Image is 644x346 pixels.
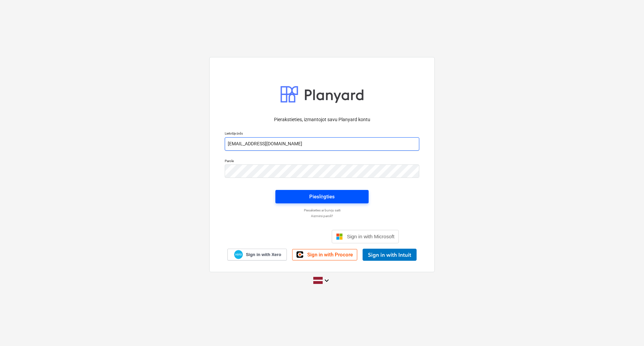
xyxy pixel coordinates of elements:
div: Pieslēgties [309,192,335,201]
p: Lietotājvārds [225,131,419,137]
iframe: Кнопка "Войти с аккаунтом Google" [242,229,330,244]
button: Pieslēgties [275,190,369,203]
span: Sign in with Microsoft [347,234,394,239]
a: Aizmirsi paroli? [221,214,423,218]
a: Sign in with Xero [227,249,287,260]
input: Lietotājvārds [225,137,419,151]
p: Pierakstieties, izmantojot savu Planyard kontu [225,116,419,123]
a: Sign in with Procore [292,249,357,260]
img: Xero logo [234,250,243,259]
a: Piesakieties ar burvju saiti [221,208,423,212]
p: Parole [225,159,419,164]
span: Sign in with Xero [246,252,281,258]
span: Sign in with Procore [307,252,353,258]
img: Microsoft logo [336,233,343,240]
i: keyboard_arrow_down [323,277,331,285]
